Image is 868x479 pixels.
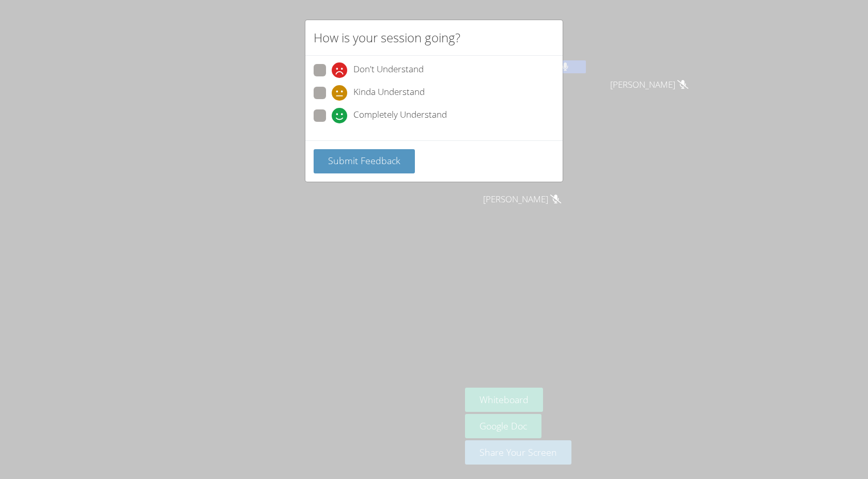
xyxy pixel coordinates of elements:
span: Kinda Understand [353,85,425,101]
span: Don't Understand [353,62,424,78]
span: Submit Feedback [328,154,400,167]
h2: How is your session going? [314,28,460,47]
button: Submit Feedback [314,149,415,173]
span: Completely Understand [353,108,447,123]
